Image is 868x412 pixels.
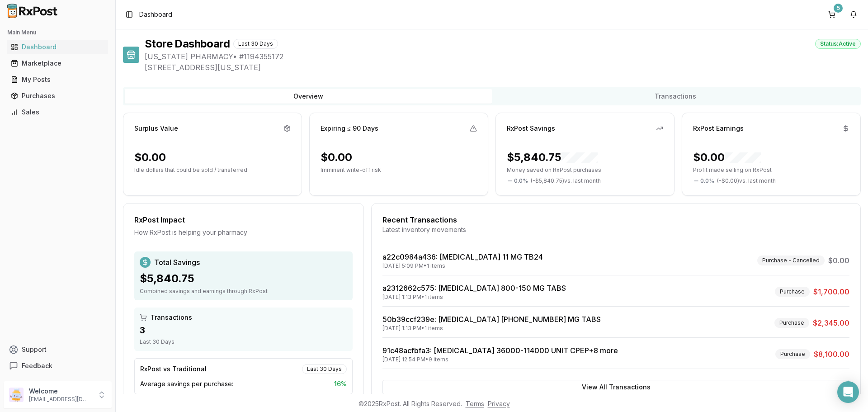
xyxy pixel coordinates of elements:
[4,72,112,87] button: My Posts
[507,150,598,165] div: $5,840.75
[9,388,24,402] img: User avatar
[507,124,555,133] div: RxPost Savings
[757,256,825,265] div: Purchase - Cancelled
[140,379,233,388] span: Average savings per purchase:
[825,7,839,22] button: 5
[4,40,112,54] button: Dashboard
[140,288,347,295] div: Combined savings and earnings through RxPost
[775,287,810,297] div: Purchase
[834,4,843,13] div: 5
[140,324,347,336] div: 3
[382,325,601,332] div: [DATE] 1:13 PM • 1 items
[134,228,353,237] div: How RxPost is helping your pharmacy
[11,91,104,100] div: Purchases
[321,166,477,174] p: Imminent write-off risk
[4,56,112,71] button: Marketplace
[693,166,849,174] p: Profit made selling on RxPost
[382,214,849,225] div: Recent Transactions
[140,365,207,374] div: RxPost vs Traditional
[145,37,230,51] h1: Store Dashboard
[507,166,663,174] p: Money saved on RxPost purchases
[815,39,861,49] div: Status: Active
[693,124,744,133] div: RxPost Earnings
[154,257,200,268] span: Total Savings
[4,341,112,358] button: Support
[700,177,714,185] span: 0.0 %
[531,177,601,185] span: ( - $5,840.75 ) vs. last month
[7,29,108,36] h2: Main Menu
[321,150,352,165] div: $0.00
[717,177,776,185] span: ( - $0.00 ) vs. last month
[321,124,378,133] div: Expiring ≤ 90 Days
[134,124,178,133] div: Surplus Value
[29,387,92,396] p: Welcome
[382,284,566,293] a: a2312662c575: [MEDICAL_DATA] 800-150 MG TABS
[382,294,566,301] div: [DATE] 1:13 PM • 1 items
[488,400,510,407] a: Privacy
[11,59,104,68] div: Marketplace
[813,286,849,297] span: $1,700.00
[7,104,108,120] a: Sales
[140,271,347,286] div: $5,840.75
[11,108,104,117] div: Sales
[29,396,92,403] p: [EMAIL_ADDRESS][DOMAIN_NAME]
[233,39,278,49] div: Last 30 Days
[4,89,112,103] button: Purchases
[7,88,108,104] a: Purchases
[134,150,166,165] div: $0.00
[11,43,104,52] div: Dashboard
[4,4,61,18] img: RxPost Logo
[302,364,347,374] div: Last 30 Days
[492,89,859,104] button: Transactions
[837,381,859,403] div: Open Intercom Messenger
[4,105,112,119] button: Sales
[125,89,492,104] button: Overview
[7,39,108,55] a: Dashboard
[139,10,172,19] nav: breadcrumb
[140,338,347,346] div: Last 30 Days
[382,225,849,234] div: Latest inventory movements
[151,313,192,322] span: Transactions
[382,356,618,363] div: [DATE] 12:54 PM • 9 items
[7,71,108,88] a: My Posts
[22,361,52,370] span: Feedback
[382,315,601,324] a: 50b39ccf239e: [MEDICAL_DATA] [PHONE_NUMBER] MG TABS
[775,349,810,359] div: Purchase
[145,51,861,62] span: [US_STATE] PHARMACY • # 1194355172
[813,317,849,328] span: $2,345.00
[382,252,543,261] a: a22c0984a436: [MEDICAL_DATA] 11 MG TB24
[382,262,543,270] div: [DATE] 5:09 PM • 1 items
[11,75,104,84] div: My Posts
[814,349,849,360] span: $8,100.00
[828,255,849,266] span: $0.00
[514,177,528,185] span: 0.0 %
[466,400,484,407] a: Terms
[145,62,861,73] span: [STREET_ADDRESS][US_STATE]
[134,214,353,225] div: RxPost Impact
[382,346,618,355] a: 91c48acfbfa3: [MEDICAL_DATA] 36000-114000 UNIT CPEP+8 more
[4,358,112,374] button: Feedback
[7,55,108,71] a: Marketplace
[334,379,347,388] span: 16 %
[139,10,172,19] span: Dashboard
[774,318,809,328] div: Purchase
[693,150,761,165] div: $0.00
[134,166,291,174] p: Idle dollars that could be sold / transferred
[382,380,849,394] button: View All Transactions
